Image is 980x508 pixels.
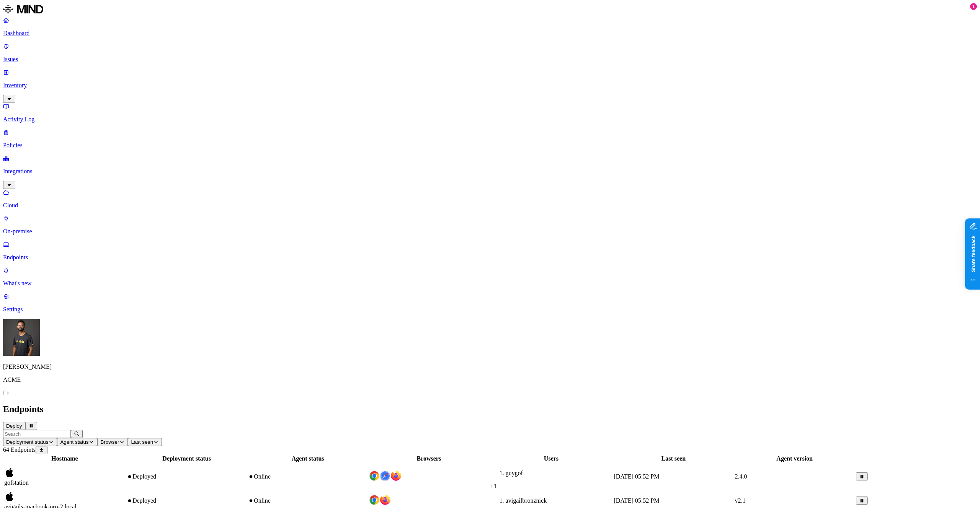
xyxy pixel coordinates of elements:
p: Cloud [3,202,977,209]
div: Deployed [127,497,247,504]
a: Policies [3,129,977,149]
span: 64 Endpoints [3,446,36,453]
h2: Endpoints [3,404,977,414]
span: Agent status [60,439,88,445]
img: MIND [3,3,43,15]
div: Online [248,473,367,480]
p: Policies [3,142,977,149]
span: avigailbronznick [506,497,547,504]
div: Agent status [248,455,367,462]
a: Dashboard [3,17,977,37]
p: Integrations [3,168,977,175]
p: Settings [3,306,977,313]
div: Last seen [614,455,733,462]
a: Integrations [3,155,977,188]
span: [DATE] 05:52 PM [614,497,659,504]
img: firefox.svg [380,495,390,505]
a: Activity Log [3,103,977,123]
div: Hostname [4,455,125,462]
p: On-premise [3,228,977,235]
span: + 1 [490,483,497,489]
span: gofstation [4,479,29,486]
a: What's new [3,267,977,287]
div: Agent version [735,455,854,462]
span: Last seen [131,439,153,445]
input: Search [3,430,71,438]
div: Users [490,455,612,462]
button: Deploy [3,422,25,430]
span: 2.4.0 [735,473,747,480]
div: 1 [970,3,977,10]
a: Endpoints [3,241,977,261]
p: Endpoints [3,254,977,261]
a: Issues [3,43,977,63]
div: Online [248,497,367,504]
p: Activity Log [3,116,977,123]
p: ACME [3,376,977,383]
div: Browsers [369,455,489,462]
p: Dashboard [3,30,977,37]
p: Issues [3,56,977,63]
span: Browser [100,439,119,445]
img: macos.svg [4,467,15,478]
a: Cloud [3,189,977,209]
a: Settings [3,293,977,313]
span: guygof [506,470,523,476]
img: safari.svg [380,471,390,481]
p: What's new [3,280,977,287]
a: On-premise [3,215,977,235]
span: v2.1 [735,497,745,504]
p: Inventory [3,82,977,89]
img: firefox.svg [390,471,401,481]
img: chrome.svg [369,495,380,505]
a: MIND [3,3,977,17]
img: chrome.svg [369,471,380,481]
div: Deployed [127,473,247,480]
img: Amit Cohen [3,319,40,356]
a: Inventory [3,69,977,102]
div: Deployment status [127,455,247,462]
span: Deployment status [6,439,48,445]
span: [DATE] 05:52 PM [614,473,659,480]
img: macos.svg [4,491,15,502]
